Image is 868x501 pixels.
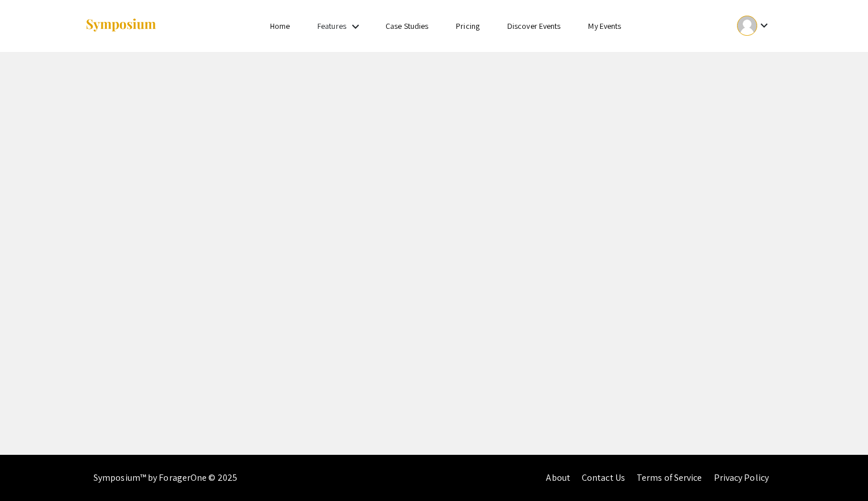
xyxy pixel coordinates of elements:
div: Symposium™ by ForagerOne © 2025 [93,455,237,501]
a: Terms of Service [637,472,702,484]
mat-icon: Expand Features list [349,20,362,33]
a: Privacy Policy [714,472,769,484]
button: Expand account dropdown [725,13,783,39]
a: Discover Events [507,21,561,31]
a: Pricing [456,21,480,31]
img: Symposium by ForagerOne [85,18,157,33]
a: Case Studies [386,21,428,31]
a: Home [270,21,290,31]
iframe: Chat [819,449,859,492]
mat-icon: Expand account dropdown [757,18,771,32]
a: About [546,472,570,484]
a: My Events [588,21,621,31]
a: Contact Us [582,472,625,484]
a: Features [317,21,346,31]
